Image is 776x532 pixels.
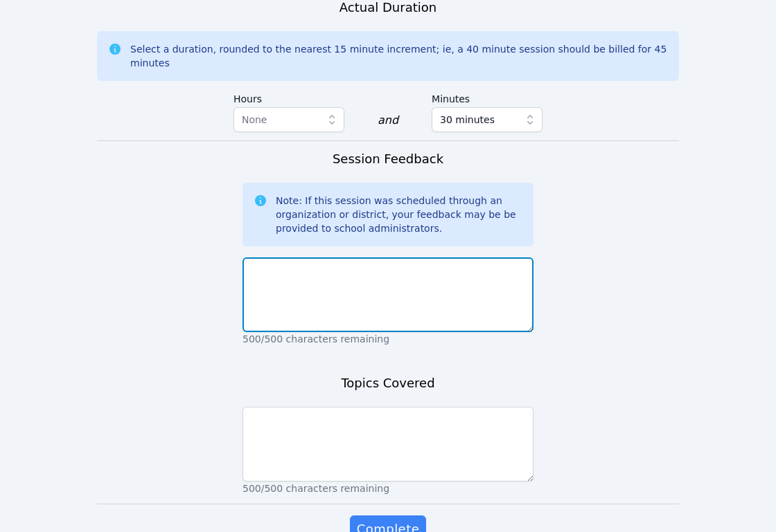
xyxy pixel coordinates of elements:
h3: Topics Covered [341,374,434,393]
p: 500/500 characters remaining [242,481,533,495]
div: Note: If this session was scheduled through an organization or district, your feedback may be be ... [276,194,522,235]
div: and [378,112,398,129]
button: 30 minutes [432,107,543,132]
p: 500/500 characters remaining [242,332,533,346]
div: Select a duration, rounded to the nearest 15 minute increment; ie, a 40 minute session should be ... [130,42,668,70]
button: None [233,107,344,132]
label: Hours [233,86,344,107]
span: None [242,114,267,125]
label: Minutes [432,86,543,107]
span: 30 minutes [440,111,495,128]
h3: Session Feedback [333,149,443,169]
